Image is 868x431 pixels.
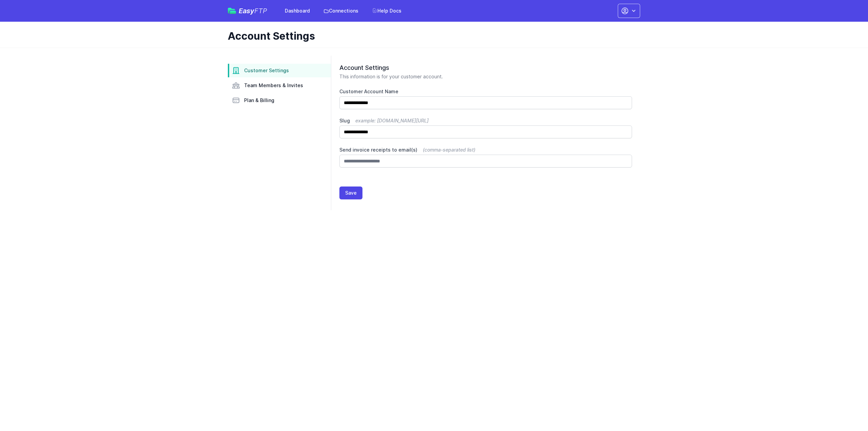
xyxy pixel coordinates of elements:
a: Plan & Billing [228,94,331,107]
span: Customer Settings [244,67,289,74]
button: Save [339,187,362,199]
label: Customer Account Name [339,88,632,95]
h2: Account Settings [339,64,632,72]
label: Send invoice receipts to email(s) [339,146,632,153]
a: Connections [319,5,362,17]
a: EasyFTP [228,7,267,14]
a: Help Docs [368,5,406,17]
a: Dashboard [281,5,314,17]
p: This information is for your customer account. [339,73,632,80]
span: (comma-separated list) [423,147,475,153]
a: Team Members & Invites [228,79,331,92]
span: example: [DOMAIN_NAME][URL] [355,118,429,123]
span: Team Members & Invites [244,82,303,89]
label: Slug [339,117,632,124]
span: Easy [239,7,267,14]
span: Plan & Billing [244,97,274,104]
img: easyftp_logo.png [228,8,236,14]
h1: Account Settings [228,30,635,42]
a: Customer Settings [228,64,331,77]
span: FTP [254,7,267,15]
